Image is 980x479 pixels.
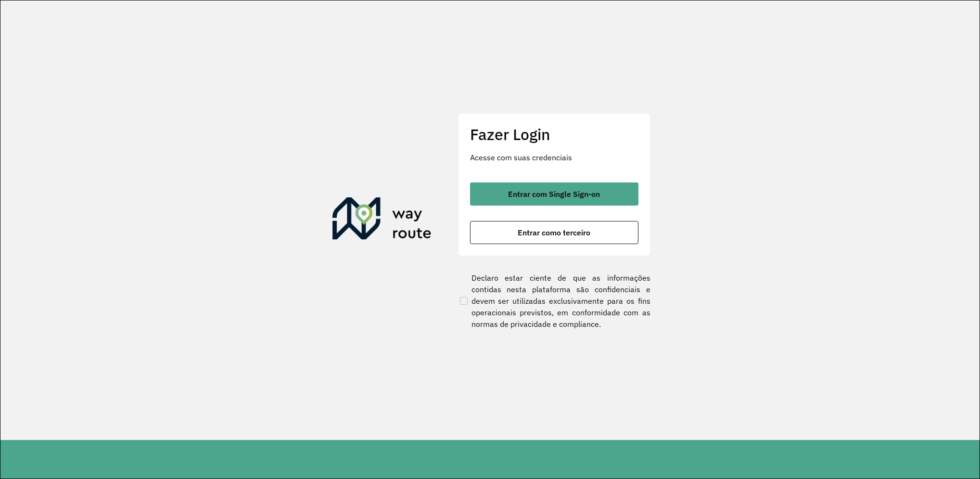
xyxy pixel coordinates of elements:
button: button [470,221,638,244]
h2: Fazer Login [470,125,638,143]
span: Entrar como terceiro [518,229,590,236]
span: Entrar com Single Sign-on [508,190,600,198]
p: Acesse com suas credenciais [470,152,638,163]
button: button [470,182,638,206]
img: Roteirizador AmbevTech [332,197,432,244]
label: Declaro estar ciente de que as informações contidas nesta plataforma são confidenciais e devem se... [458,272,650,330]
